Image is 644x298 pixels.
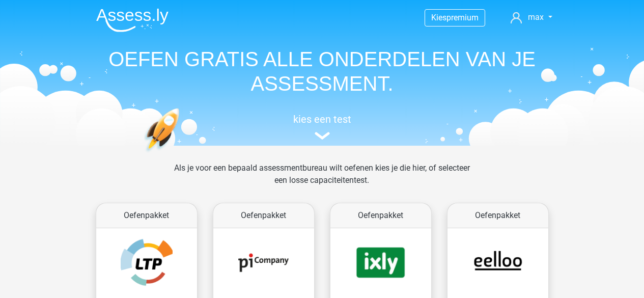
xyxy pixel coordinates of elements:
[446,13,479,22] span: premium
[528,12,544,22] span: max
[88,113,556,140] a: kies een test
[315,132,330,140] img: assessment
[425,11,485,24] a: Kiespremium
[88,113,556,125] h5: kies een test
[507,11,556,23] a: max
[166,162,478,199] div: Als je voor een bepaald assessmentbureau wilt oefenen kies je die hier, of selecteer een losse ca...
[144,108,219,200] img: oefenen
[431,13,446,22] span: Kies
[96,8,169,32] img: Assessly
[88,47,556,96] h1: OEFEN GRATIS ALLE ONDERDELEN VAN JE ASSESSMENT.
